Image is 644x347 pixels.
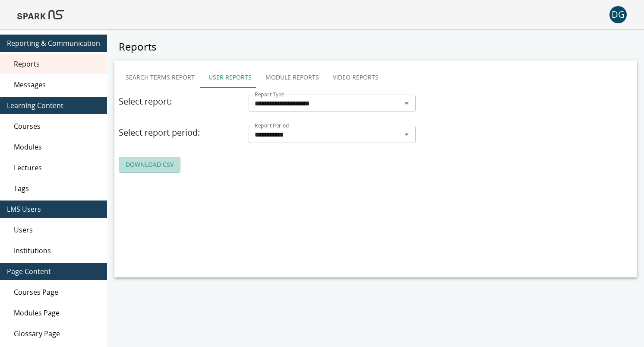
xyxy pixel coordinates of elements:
a: Download CSV [119,157,180,173]
button: account of current user [609,6,627,23]
button: Search Terms Report [119,67,202,88]
span: Courses [14,121,100,131]
h6: Select report period: [119,126,242,140]
span: Glossary Page [14,328,100,339]
div: report types [119,67,633,88]
span: Reporting & Communication [7,38,100,48]
img: Logo of SPARK at Stanford [17,4,64,25]
button: User Reports [202,67,259,88]
h5: Reports [114,40,637,54]
button: Open [401,97,413,109]
div: DG [609,6,627,23]
button: Video Reports [326,67,385,88]
span: Modules [14,142,100,152]
button: Open [401,128,413,140]
label: Report Type [255,91,284,98]
span: Courses Page [14,287,100,297]
span: Page Content [7,266,100,277]
span: Learning Content [7,100,100,111]
button: Module Reports [259,67,326,88]
span: Messages [14,80,100,90]
span: Tags [14,183,100,194]
span: LMS Users [7,204,100,214]
span: Lectures [14,162,100,173]
span: Users [14,225,100,235]
span: Institutions [14,245,100,256]
span: Modules Page [14,308,100,318]
h6: Select report: [119,95,242,108]
span: Reports [14,59,100,69]
label: Report Period [255,122,289,129]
